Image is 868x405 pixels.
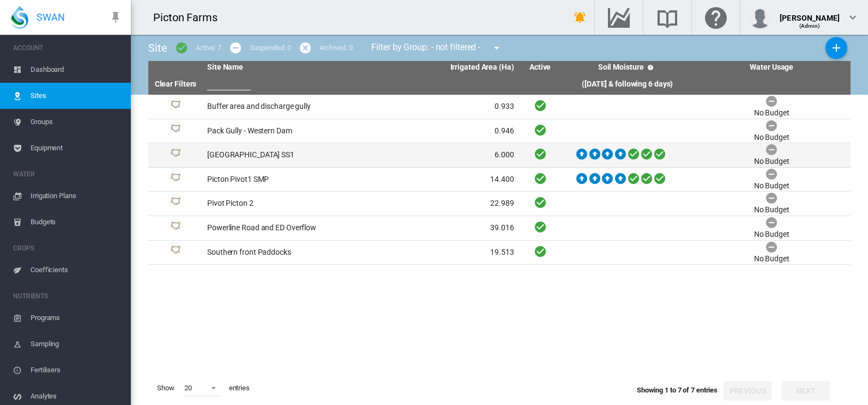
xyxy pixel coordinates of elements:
img: 1.svg [169,197,182,210]
tr: Site Id: 33315 Powerline Road and ED Overflow 39.016 No Budget [148,216,851,241]
span: Show [153,379,179,397]
span: (Admin) [799,23,821,29]
md-icon: icon-help-circle [644,61,657,74]
span: entries [225,379,254,397]
md-icon: Search the knowledge base [654,11,680,24]
span: CROPS [13,240,122,257]
md-icon: icon-pin [109,11,122,24]
th: Active [519,61,562,74]
md-icon: icon-minus-circle [229,41,242,54]
div: No Budget [754,205,789,216]
span: Sampling [31,331,122,357]
span: Site [148,41,167,54]
td: 14.400 [360,168,518,192]
td: 22.989 [360,192,518,216]
th: Soil Moisture [562,61,693,74]
td: 0.946 [360,119,518,143]
md-icon: icon-chevron-down [846,11,859,24]
md-icon: icon-checkbox-marked-circle [175,41,188,54]
button: icon-menu-down [486,37,508,59]
span: Sites [31,83,122,109]
td: 19.513 [360,241,518,265]
img: 1.svg [169,222,182,235]
div: Suspended: 0 [250,43,291,53]
div: [PERSON_NAME] [780,8,840,19]
md-icon: icon-menu-down [490,41,503,54]
div: Site Id: 23646 [153,100,198,113]
tr: Site Id: 33302 Pivot Picton 2 22.989 No Budget [148,192,851,216]
div: 20 [184,384,192,392]
div: Picton Farms [153,10,227,25]
img: 1.svg [169,173,182,186]
span: Fertilisers [31,357,122,383]
button: icon-bell-ring [569,7,591,28]
button: Add New Site, define start date [825,37,847,59]
div: Site Id: 33315 [153,222,198,235]
span: Showing 1 to 7 of 7 entries [637,386,718,394]
div: Active: 7 [196,43,221,53]
span: Equipment [31,135,122,161]
td: 0.933 [360,95,518,119]
div: Site Id: 33302 [153,197,198,210]
div: No Budget [754,254,789,265]
span: Programs [31,305,122,331]
div: Site Id: 33313 [153,149,198,162]
md-icon: Click here for help [703,11,729,24]
a: Clear Filters [155,79,197,88]
th: Water Usage [693,61,851,74]
span: Irrigation Plans [31,183,122,209]
div: Archived: 0 [320,43,353,53]
td: Pivot Picton 2 [203,192,360,216]
td: Pack Gully - Western Dam [203,119,360,143]
td: Picton Pivot1 SMP [203,168,360,192]
div: No Budget [754,132,789,143]
img: SWAN-Landscape-Logo-Colour-drop.png [11,6,28,29]
div: No Budget [754,156,789,167]
span: Dashboard [31,57,122,83]
div: Site Id: 19650 [153,173,198,186]
tr: Site Id: 23646 Buffer area and discharge gully 0.933 No Budget [148,95,851,119]
div: No Budget [754,229,789,240]
th: Site Name [203,61,360,74]
span: Groups [31,109,122,135]
img: 1.svg [169,149,182,162]
tr: Site Id: 33311 Pack Gully - Western Dam 0.946 No Budget [148,119,851,144]
td: Buffer area and discharge gully [203,95,360,119]
span: WATER [13,165,122,183]
span: ACCOUNT [13,39,122,57]
tr: Site Id: 33313 [GEOGRAPHIC_DATA] SS1 6.000 No Budget [148,143,851,168]
span: Budgets [31,209,122,235]
md-icon: icon-bell-ring [574,11,587,24]
img: profile.jpg [749,7,771,28]
md-icon: icon-plus [830,41,843,54]
img: 1.svg [169,100,182,113]
img: 1.svg [169,246,182,259]
span: Coefficients [31,257,122,283]
button: Previous [724,381,771,401]
span: NUTRIENTS [13,287,122,305]
div: Site Id: 33311 [153,124,198,137]
img: 1.svg [169,124,182,137]
th: ([DATE] & following 6 days) [562,74,693,95]
td: [GEOGRAPHIC_DATA] SS1 [203,143,360,167]
td: 39.016 [360,216,518,240]
div: Site Id: 33317 [153,246,198,259]
button: Next [782,381,830,401]
div: No Budget [754,108,789,119]
tr: Site Id: 19650 Picton Pivot1 SMP 14.400 No Budget [148,168,851,192]
div: No Budget [754,181,789,192]
td: Southern front Paddocks [203,241,360,265]
td: 6.000 [360,143,518,167]
span: SWAN [37,10,65,24]
div: Filter by Group: - not filtered - [363,37,511,59]
tr: Site Id: 33317 Southern front Paddocks 19.513 No Budget [148,241,851,265]
th: Irrigated Area (Ha) [360,61,518,74]
md-icon: Go to the Data Hub [606,11,632,24]
md-icon: icon-cancel [299,41,312,54]
td: Powerline Road and ED Overflow [203,216,360,240]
